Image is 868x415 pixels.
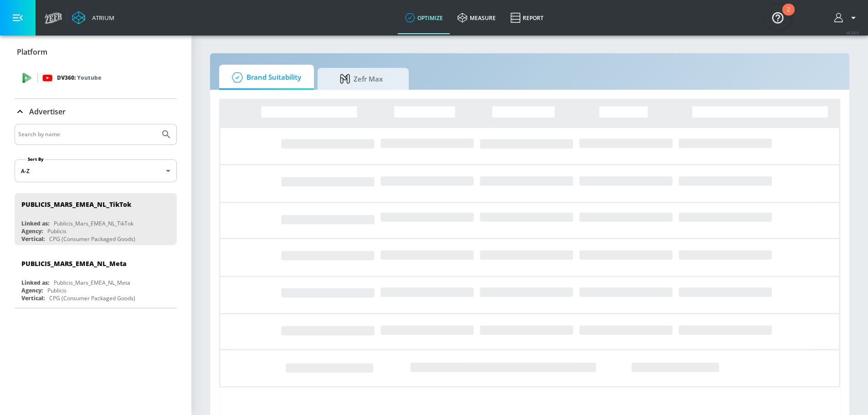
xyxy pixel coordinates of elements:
div: Publicis [47,287,67,294]
span: Brand Suitability [228,67,301,88]
div: PUBLICIS_MARS_EMEA_NL_TikTok [21,200,131,209]
p: Youtube [77,73,101,82]
label: Sort By [26,156,46,162]
div: Publicis_Mars_EMEA_NL_TikTok [54,220,134,227]
div: 2 [787,10,790,21]
div: CPG (Consumer Packaged Goods) [49,235,135,243]
a: Report [503,1,551,34]
p: DV360: [57,73,101,83]
div: PUBLICIS_MARS_EMEA_NL_MetaLinked as:Publicis_Mars_EMEA_NL_MetaAgency:PublicisVertical:CPG (Consum... [15,252,177,304]
nav: list of Advertiser [15,190,177,308]
a: optimize [398,1,450,34]
div: Publicis [47,227,67,235]
div: Agency: [21,287,43,294]
div: Vertical: [21,294,45,302]
div: DV360: Youtube [15,64,177,92]
div: Vertical: [21,235,45,243]
p: Platform [17,47,47,57]
a: measure [450,1,503,34]
div: PUBLICIS_MARS_EMEA_NL_Meta [21,259,127,268]
div: CPG (Consumer Packaged Goods) [49,294,135,302]
div: Platform [15,39,177,65]
input: Search by name [18,128,156,140]
div: PUBLICIS_MARS_EMEA_NL_TikTokLinked as:Publicis_Mars_EMEA_NL_TikTokAgency:PublicisVertical:CPG (Co... [15,193,177,245]
span: v 4.28.0 [846,30,859,35]
div: Atrium [88,14,114,22]
span: Zefr Max [327,68,396,90]
a: Atrium [72,11,114,25]
p: Advertiser [29,107,66,117]
button: Open Resource Center, 2 new notifications [765,5,791,30]
div: A-Z [15,159,177,182]
div: Agency: [21,227,43,235]
div: Linked as: [21,279,49,287]
div: Publicis_Mars_EMEA_NL_Meta [54,279,130,287]
div: Linked as: [21,220,49,227]
div: Advertiser [15,124,177,308]
div: Advertiser [15,99,177,124]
